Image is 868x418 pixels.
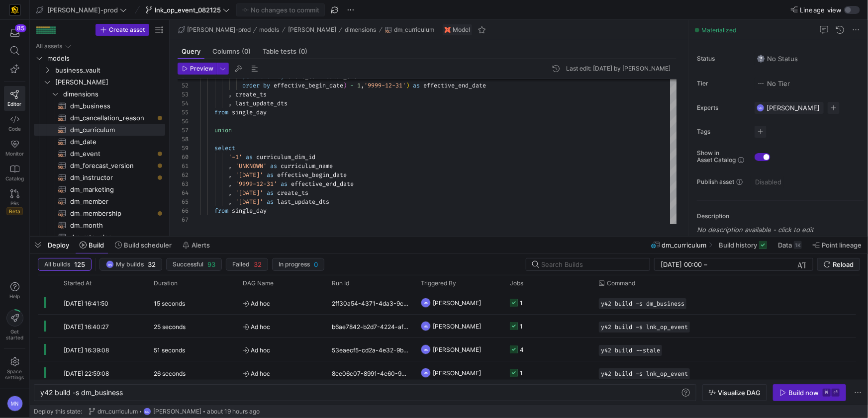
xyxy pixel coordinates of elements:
[242,48,251,55] span: (0)
[228,180,232,188] span: ,
[34,408,82,415] span: Deploy this state:
[154,346,185,354] y42-duration: 51 seconds
[34,40,165,52] div: Press SPACE to select this row.
[34,100,165,112] a: dm_business​​​​​​​​​​
[178,197,189,206] div: 65
[4,86,25,111] a: Editor
[63,88,164,100] span: dimensions
[38,291,856,315] div: Press SPACE to select this row.
[235,198,263,206] span: '[DATE]'
[228,153,242,161] span: '-1'
[99,258,162,271] button: MNMy builds32
[124,241,172,249] span: Build scheduler
[697,150,736,164] span: Show in Asset Catalog
[413,82,420,89] span: as
[288,26,336,33] span: [PERSON_NAME]
[75,237,108,253] button: Build
[361,82,364,89] span: ,
[228,90,232,98] span: ,
[235,171,263,179] span: '[DATE]'
[7,396,23,412] div: MN
[96,24,149,36] button: Create asset
[254,260,262,268] span: 32
[64,300,108,307] span: [DATE] 16:41:50
[34,171,165,183] a: dm_instructor​​​​​​​​​​
[757,55,798,63] span: No Status
[109,26,145,33] span: Create asset
[226,258,268,271] button: Failed32
[178,162,189,170] div: 61
[281,180,288,188] span: as
[70,136,154,148] span: dm_date​​​​​​​​​​
[70,220,154,231] span: dm_month​​​​​​​​​​
[714,237,772,253] button: Build history
[34,100,165,112] div: Press SPACE to select this row.
[267,189,274,197] span: as
[800,6,842,14] span: Lineage view
[260,26,280,33] span: models
[34,207,165,219] div: Press SPACE to select this row.
[64,346,109,354] span: [DATE] 16:39:08
[445,27,451,33] img: undefined
[48,241,69,249] span: Deploy
[817,258,860,271] button: Reload
[235,99,288,107] span: last_update_dts
[332,280,349,287] span: Run Id
[178,170,189,179] div: 62
[272,258,324,271] button: In progress0
[228,198,232,206] span: ,
[143,408,151,416] div: MN
[70,160,154,171] span: dm_forecast_version​​​​​​​​​​
[34,207,165,219] a: dm_membership​​​​​​​​​​
[178,179,189,188] div: 63
[228,171,232,179] span: ,
[345,26,377,33] span: dimensions
[89,241,104,249] span: Build
[34,136,165,148] div: Press SPACE to select this row.
[357,82,361,89] span: 1
[34,88,165,100] div: Press SPACE to select this row.
[701,26,736,34] span: Materialized
[406,82,409,89] span: )
[106,260,114,268] div: MN
[270,162,277,170] span: as
[291,180,354,188] span: effective_end_date
[423,82,486,89] span: effective_end_date
[326,315,415,337] div: b6ae7842-b2d7-4224-af7c-317fe88d23c5
[178,237,214,253] button: Alerts
[277,189,308,197] span: create_ts
[34,112,165,124] a: dm_cancellation_reason​​​​​​​​​​
[702,384,767,401] button: Visualize DAG
[697,128,747,135] span: Tags
[778,241,792,249] span: Data
[263,48,307,55] span: Table tests
[757,104,765,112] div: MN
[34,136,165,148] a: dm_date​​​​​​​​​​
[176,24,253,36] button: [PERSON_NAME]-prod
[34,52,165,64] div: Press SPACE to select this row.
[235,90,267,98] span: create_ts
[279,261,310,268] span: In progress
[4,185,25,219] a: PRsBeta
[757,55,765,63] img: No status
[5,151,24,157] span: Monitor
[662,241,707,249] span: dm_curriculum
[5,175,24,181] span: Catalog
[697,80,747,87] span: Tier
[154,323,186,331] y42-duration: 25 seconds
[232,261,250,268] span: Failed
[421,280,456,287] span: Triggered By
[70,232,154,243] span: dm_rate_plan​​​​​​​​​​
[243,362,320,385] span: Ad hoc
[178,206,189,215] div: 66
[343,24,379,36] button: dimensions
[601,370,688,377] span: y42 build -s lnk_op_event
[314,260,318,268] span: 0
[4,353,25,385] a: Spacesettings
[822,241,862,249] span: Point lineage
[823,389,831,397] kbd: ⌘
[421,344,431,354] div: MN
[433,361,481,385] span: [PERSON_NAME]
[242,82,260,89] span: order
[520,338,524,361] div: 4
